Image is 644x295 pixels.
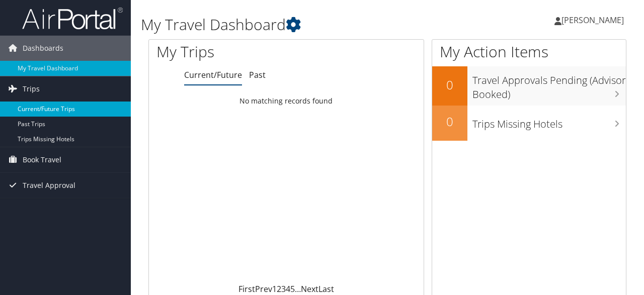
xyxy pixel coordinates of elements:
span: [PERSON_NAME] [561,15,624,26]
h3: Travel Approvals Pending (Advisor Booked) [472,68,626,102]
td: No matching records found [149,92,424,110]
a: 2 [277,283,281,294]
a: Past [249,69,266,80]
h1: My Trips [156,41,301,62]
a: Prev [255,283,272,294]
span: Dashboards [23,36,63,61]
a: 0Travel Approvals Pending (Advisor Booked) [432,66,626,105]
a: 5 [290,283,295,294]
a: [PERSON_NAME] [554,5,634,35]
span: Travel Approval [23,173,75,198]
a: Current/Future [184,69,242,80]
span: … [295,283,301,294]
img: airportal-logo.png [22,7,123,30]
a: 3 [281,283,286,294]
a: 0Trips Missing Hotels [432,106,626,141]
a: 4 [286,283,290,294]
h2: 0 [432,113,467,130]
a: First [238,283,255,294]
a: Next [301,283,318,294]
span: Book Travel [23,147,61,172]
h1: My Action Items [432,41,626,62]
span: Trips [23,76,40,102]
h2: 0 [432,76,467,93]
h3: Trips Missing Hotels [472,112,626,131]
a: 1 [272,283,277,294]
h1: My Travel Dashboard [141,14,469,35]
a: Last [318,283,334,294]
